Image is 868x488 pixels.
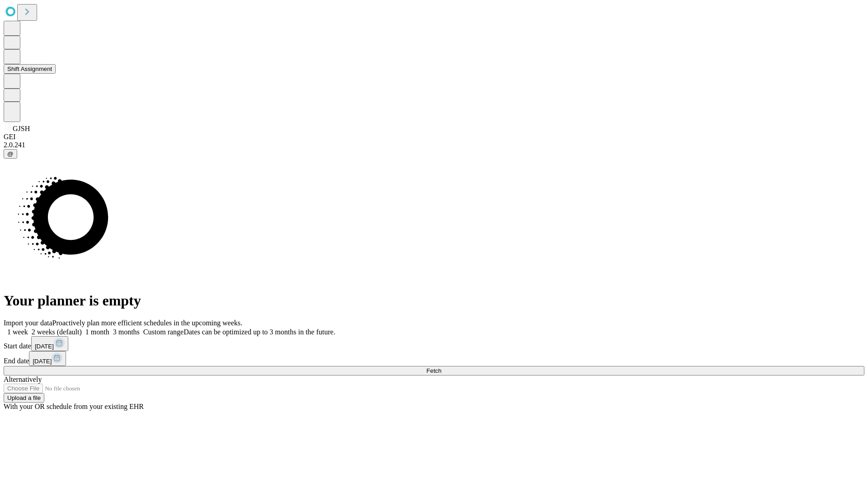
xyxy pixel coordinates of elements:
[4,375,42,383] span: Alternatively
[35,343,54,350] span: [DATE]
[113,328,140,336] span: 3 months
[7,150,14,157] span: @
[13,125,30,132] span: GJSH
[4,366,864,375] button: Fetch
[4,393,44,403] button: Upload a file
[4,149,17,159] button: @
[4,319,52,327] span: Import your data
[7,328,28,336] span: 1 week
[4,336,864,351] div: Start date
[52,319,242,327] span: Proactively plan more efficient schedules in the upcoming weeks.
[4,141,864,149] div: 2.0.241
[426,367,441,374] span: Fetch
[4,403,144,410] span: With your OR schedule from your existing EHR
[4,292,864,309] h1: Your planner is empty
[184,328,335,336] span: Dates can be optimized up to 3 months in the future.
[31,336,68,351] button: [DATE]
[85,328,109,336] span: 1 month
[33,358,52,365] span: [DATE]
[143,328,184,336] span: Custom range
[32,328,82,336] span: 2 weeks (default)
[29,351,66,366] button: [DATE]
[4,64,56,74] button: Shift Assignment
[4,351,864,366] div: End date
[4,133,864,141] div: GEI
